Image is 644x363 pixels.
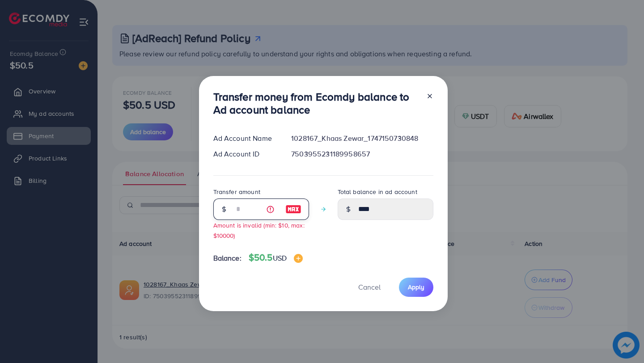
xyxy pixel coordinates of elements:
button: Apply [399,278,433,297]
img: image [285,204,301,215]
span: USD [273,253,287,263]
label: Total balance in ad account [338,187,417,196]
div: Ad Account ID [206,149,284,159]
img: image [294,254,303,263]
div: 7503955231189958657 [284,149,440,159]
label: Transfer amount [213,187,260,196]
h4: $50.5 [249,252,303,263]
h3: Transfer money from Ecomdy balance to Ad account balance [213,90,419,116]
span: Balance: [213,253,241,263]
div: Ad Account Name [206,133,284,144]
button: Cancel [347,278,392,297]
span: Cancel [358,282,381,292]
span: Apply [408,283,424,291]
div: 1028167_Khaas Zewar_1747150730848 [284,133,440,144]
small: Amount is invalid (min: $10, max: $10000) [213,221,305,240]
